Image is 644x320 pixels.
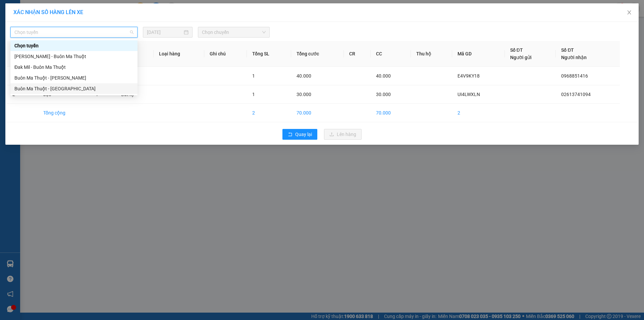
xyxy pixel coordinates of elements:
[561,47,574,53] span: Số ĐT
[297,73,311,79] span: 40.000
[247,41,291,67] th: Tổng SL
[7,41,38,67] th: STT
[291,41,344,67] th: Tổng cước
[14,85,133,92] div: Buôn Ma Thuột - [GEOGRAPHIC_DATA]
[376,92,391,97] span: 30.000
[376,73,391,79] span: 40.000
[7,85,38,104] td: 2
[14,63,133,71] div: Đak Mil - Buôn Ma Thuột
[288,132,292,137] span: rollback
[620,3,639,22] button: Close
[10,62,138,73] div: Đak Mil - Buôn Ma Thuột
[561,73,588,79] span: 0968851416
[14,27,133,37] span: Chọn tuyến
[452,41,505,67] th: Mã GD
[627,10,632,15] span: close
[452,104,505,122] td: 2
[204,41,247,67] th: Ghi chú
[38,104,90,122] td: Tổng cộng
[344,41,370,67] th: CR
[252,92,255,97] span: 1
[10,73,138,83] div: Buôn Ma Thuột - Đak Mil
[458,92,480,97] span: UI4LWXLN
[10,51,138,62] div: Gia Nghĩa - Buôn Ma Thuột
[282,129,317,140] button: rollbackQuay lại
[14,74,133,82] div: Buôn Ma Thuột - [PERSON_NAME]
[7,67,38,85] td: 1
[147,29,182,36] input: 15/08/2025
[252,73,255,79] span: 1
[561,55,587,60] span: Người nhận
[202,27,266,37] span: Chọn chuyến
[10,83,138,94] div: Buôn Ma Thuột - Gia Nghĩa
[324,129,362,140] button: uploadLên hàng
[371,104,411,122] td: 70.000
[10,40,138,51] div: Chọn tuyến
[561,92,591,97] span: 02613741094
[371,41,411,67] th: CC
[411,41,452,67] th: Thu hộ
[458,73,480,79] span: E4V9KY18
[14,42,133,49] div: Chọn tuyến
[297,92,311,97] span: 30.000
[510,47,523,53] span: Số ĐT
[14,53,133,60] div: [PERSON_NAME] - Buôn Ma Thuột
[291,104,344,122] td: 70.000
[510,55,532,60] span: Người gửi
[247,104,291,122] td: 2
[295,131,312,138] span: Quay lại
[154,41,204,67] th: Loại hàng
[13,9,83,15] span: XÁC NHẬN SỐ HÀNG LÊN XE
